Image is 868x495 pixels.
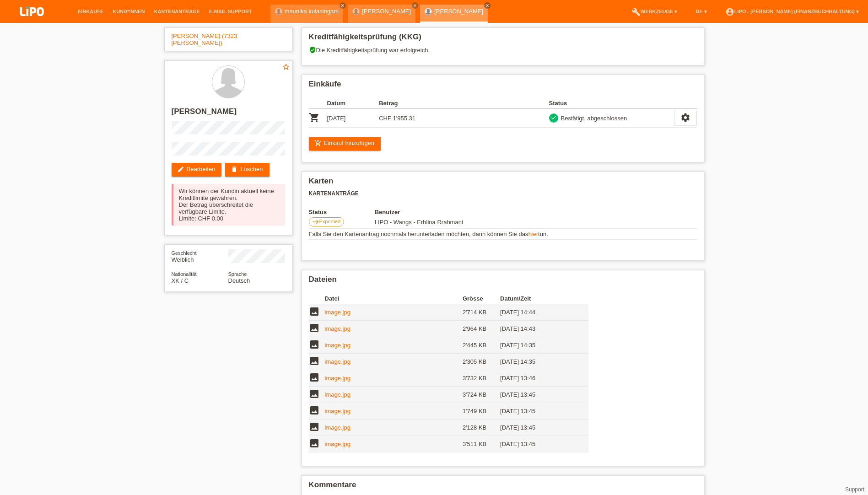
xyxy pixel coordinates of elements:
[325,293,463,304] th: Datei
[282,63,290,71] i: star_border
[228,277,250,284] span: Deutsch
[340,2,346,9] a: close
[314,140,322,147] i: add_shopping_cart
[177,166,184,173] i: edit
[309,32,697,46] h2: Kreditfähigkeitsprüfung (KKG)
[231,166,238,173] i: delete
[375,209,530,215] th: Benutzer
[549,98,674,109] th: Status
[309,339,320,350] i: image
[327,98,379,109] th: Datum
[325,408,350,414] a: image.jpg
[172,277,189,284] span: Kosovo / C / 30.12.2006
[500,387,575,403] td: [DATE] 13:45
[309,177,697,190] h2: Karten
[550,114,557,121] i: check
[845,486,864,493] a: Support
[434,8,483,15] a: [PERSON_NAME]
[309,112,320,123] i: POSP00023654
[309,46,697,60] div: Die Kreditfähigkeitsprüfung war erfolgreich.
[309,421,320,432] i: image
[309,438,320,449] i: image
[484,2,491,9] a: close
[309,306,320,317] i: image
[172,107,285,121] h2: [PERSON_NAME]
[172,271,197,277] span: Nationalität
[309,405,320,416] i: image
[309,388,320,399] i: image
[413,3,417,8] i: close
[500,304,575,321] td: [DATE] 14:44
[379,109,431,128] td: CHF 1'955.31
[325,309,350,316] a: image.jpg
[309,355,320,366] i: image
[309,372,320,383] i: image
[309,275,697,289] h2: Dateien
[319,219,341,224] span: Exportiert
[500,337,575,354] td: [DATE] 14:35
[558,113,627,123] div: Bestätigt, abgeschlossen
[680,113,690,123] i: settings
[463,370,500,387] td: 3'732 KB
[463,304,500,321] td: 2'714 KB
[325,358,350,365] a: image.jpg
[205,9,257,14] a: E-Mail Support
[463,354,500,370] td: 2'305 KB
[309,480,697,494] h2: Kommentare
[500,370,575,387] td: [DATE] 13:46
[528,231,538,237] a: hier
[285,8,339,15] a: maunika kulasingam
[172,249,228,263] div: Weiblich
[500,436,575,452] td: [DATE] 13:45
[691,9,711,14] a: DE ▾
[721,9,863,14] a: account_circleLIPO - [PERSON_NAME] (Finanzbuchhaltung) ▾
[108,9,149,14] a: Kund*innen
[325,424,350,431] a: image.jpg
[500,420,575,436] td: [DATE] 13:45
[375,219,463,226] span: 18.06.2025
[150,9,205,14] a: Kartenanträge
[463,420,500,436] td: 2'128 KB
[309,46,316,54] i: verified_user
[325,391,350,398] a: image.jpg
[325,375,350,382] a: image.jpg
[309,209,375,215] th: Status
[463,293,500,304] th: Grösse
[73,9,108,14] a: Einkäufe
[225,163,269,177] a: deleteLöschen
[327,109,379,128] td: [DATE]
[325,342,350,349] a: image.jpg
[627,9,682,14] a: buildWerkzeuge ▾
[485,3,490,8] i: close
[309,80,697,93] h2: Einkäufe
[362,8,411,15] a: [PERSON_NAME]
[463,436,500,452] td: 3'511 KB
[172,163,222,177] a: editBearbeiten
[463,321,500,337] td: 2'964 KB
[725,7,734,16] i: account_circle
[172,184,285,226] div: Wir können der Kundin aktuell keine Kreditlimite gewähren. Der Betrag überschreitet die verfügbar...
[463,403,500,420] td: 1'749 KB
[463,337,500,354] td: 2'445 KB
[325,325,350,332] a: image.jpg
[312,218,319,226] i: east
[500,293,575,304] th: Datum/Zeit
[309,137,381,151] a: add_shopping_cartEinkauf hinzufügen
[631,7,641,16] i: build
[379,98,431,109] th: Betrag
[172,32,237,46] a: [PERSON_NAME] (7323 [PERSON_NAME])
[325,441,350,447] a: image.jpg
[9,19,55,26] a: LIPO pay
[500,403,575,420] td: [DATE] 13:45
[500,321,575,337] td: [DATE] 14:43
[340,3,345,8] i: close
[309,190,697,197] h3: Kartenanträge
[228,271,247,277] span: Sprache
[309,229,697,240] td: Falls Sie den Kartenantrag nochmals herunterladen möchten, dann können Sie das tun.
[500,354,575,370] td: [DATE] 14:35
[463,387,500,403] td: 3'724 KB
[412,2,418,9] a: close
[282,63,290,72] a: star_border
[309,323,320,334] i: image
[172,250,197,256] span: Geschlecht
